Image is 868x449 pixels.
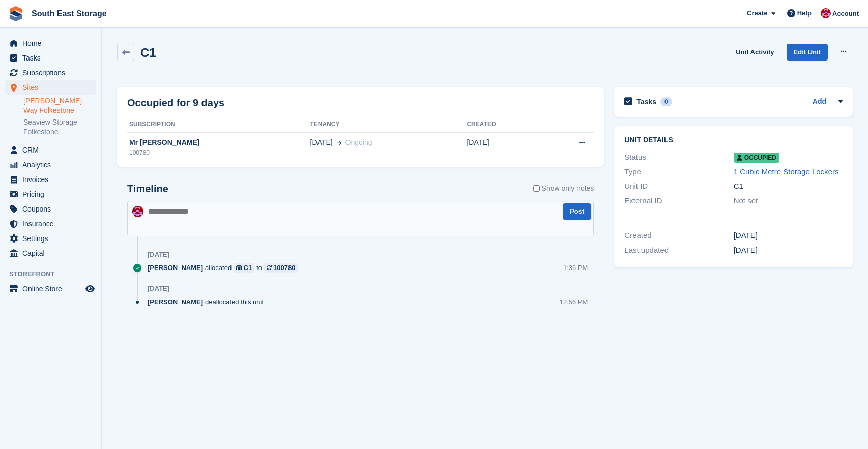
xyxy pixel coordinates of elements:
[624,136,843,144] h2: Unit details
[624,181,733,192] div: Unit ID
[22,143,83,157] span: CRM
[5,36,96,50] a: menu
[5,143,96,157] a: menu
[22,66,83,80] span: Subscriptions
[148,297,203,307] span: [PERSON_NAME]
[5,80,96,95] a: menu
[22,246,83,260] span: Capital
[22,158,83,172] span: Analytics
[734,230,843,242] div: [DATE]
[797,8,812,18] span: Help
[127,95,224,110] h2: Occupied for 9 days
[22,282,83,296] span: Online Store
[747,8,767,18] span: Create
[9,269,101,279] span: Storefront
[310,137,333,148] span: [DATE]
[127,183,168,195] h2: Timeline
[84,283,96,295] a: Preview store
[5,282,96,296] a: menu
[234,263,254,273] a: C1
[132,206,143,217] img: Roger Norris
[345,138,372,146] span: Ongoing
[148,251,169,259] div: [DATE]
[127,116,310,133] th: Subscription
[624,245,733,256] div: Last updated
[22,231,83,246] span: Settings
[5,172,96,187] a: menu
[5,231,96,246] a: menu
[636,97,656,106] h2: Tasks
[734,245,843,256] div: [DATE]
[5,202,96,216] a: menu
[22,36,83,50] span: Home
[734,153,779,163] span: Occupied
[533,183,540,194] input: Show only notes
[23,96,96,115] a: [PERSON_NAME] Way Folkestone
[533,183,594,194] label: Show only notes
[22,202,83,216] span: Coupons
[734,167,839,176] a: 1 Cubic Metre Storage Lockers
[732,44,778,61] a: Unit Activity
[660,97,672,106] div: 0
[734,181,843,192] div: C1
[23,117,96,137] a: Seaview Storage Folkestone
[148,263,203,273] span: [PERSON_NAME]
[22,51,83,65] span: Tasks
[624,152,733,163] div: Status
[467,132,540,163] td: [DATE]
[22,187,83,201] span: Pricing
[5,187,96,201] a: menu
[563,203,591,220] button: Post
[5,246,96,260] a: menu
[22,80,83,95] span: Sites
[467,116,540,133] th: Created
[787,44,828,61] a: Edit Unit
[624,166,733,178] div: Type
[813,96,826,108] a: Add
[5,158,96,172] a: menu
[264,263,298,273] a: 100780
[734,195,843,207] div: Not set
[148,285,169,293] div: [DATE]
[27,5,111,22] a: South East Storage
[8,6,23,21] img: stora-icon-8386f47178a22dfd0bd8f6a31ec36ba5ce8667c1dd55bd0f319d3a0aa187defe.svg
[5,66,96,80] a: menu
[310,116,467,133] th: Tenancy
[127,148,310,157] div: 100780
[5,51,96,65] a: menu
[148,263,303,273] div: allocated to
[821,8,831,18] img: Roger Norris
[22,172,83,187] span: Invoices
[624,195,733,207] div: External ID
[832,9,859,19] span: Account
[140,46,156,59] h2: C1
[127,137,310,148] div: Mr [PERSON_NAME]
[563,263,588,273] div: 1:36 PM
[244,263,252,273] div: C1
[273,263,295,273] div: 100780
[22,217,83,231] span: Insurance
[148,297,269,307] div: deallocated this unit
[624,230,733,242] div: Created
[560,297,588,307] div: 12:56 PM
[5,217,96,231] a: menu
